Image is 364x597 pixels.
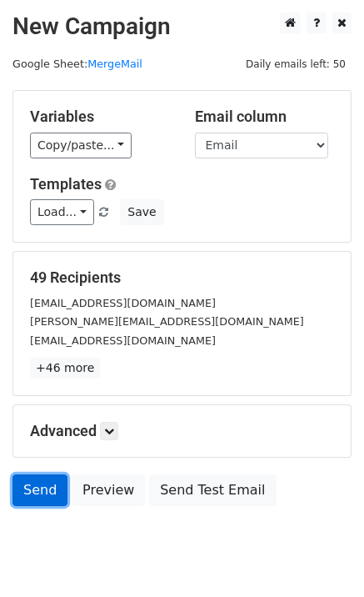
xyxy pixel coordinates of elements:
[281,517,364,597] iframe: Chat Widget
[30,268,334,287] h5: 49 Recipients
[30,422,334,440] h5: Advanced
[30,334,216,347] small: [EMAIL_ADDRESS][DOMAIN_NAME]
[30,315,304,328] small: [PERSON_NAME][EMAIL_ADDRESS][DOMAIN_NAME]
[149,474,276,506] a: Send Test Email
[195,108,335,126] h5: Email column
[12,58,142,70] small: Google Sheet:
[30,358,100,379] a: +46 more
[12,13,352,41] h2: New Campaign
[12,474,67,506] a: Send
[30,108,170,126] h5: Variables
[72,474,145,506] a: Preview
[87,58,142,70] a: MergeMail
[30,297,216,309] small: [EMAIL_ADDRESS][DOMAIN_NAME]
[30,175,102,193] a: Templates
[30,133,132,158] a: Copy/paste...
[30,199,94,225] a: Load...
[240,55,352,73] span: Daily emails left: 50
[240,58,352,70] a: Daily emails left: 50
[120,199,163,225] button: Save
